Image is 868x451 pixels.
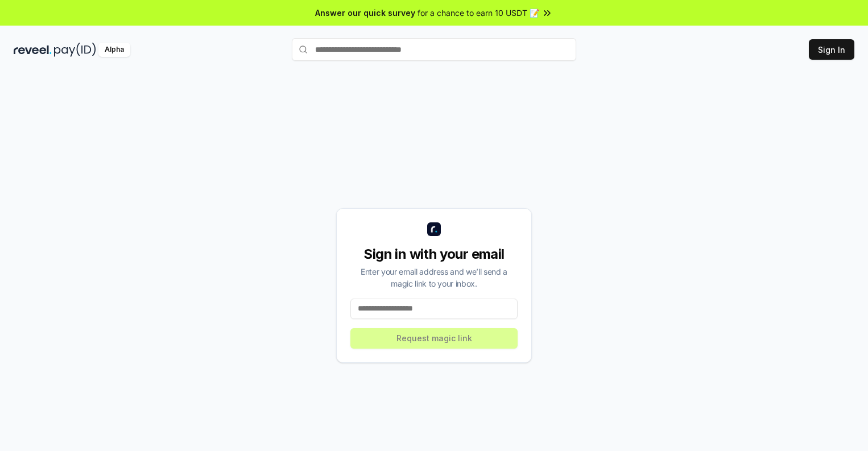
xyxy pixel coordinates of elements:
[418,7,539,19] span: for a chance to earn 10 USDT 📝
[809,39,854,60] button: Sign In
[315,7,415,19] span: Answer our quick survey
[98,43,130,57] div: Alpha
[427,222,441,236] img: logo_small
[14,43,52,57] img: reveel_dark
[54,43,96,57] img: pay_id
[350,245,518,263] div: Sign in with your email
[350,266,518,289] div: Enter your email address and we’ll send a magic link to your inbox.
